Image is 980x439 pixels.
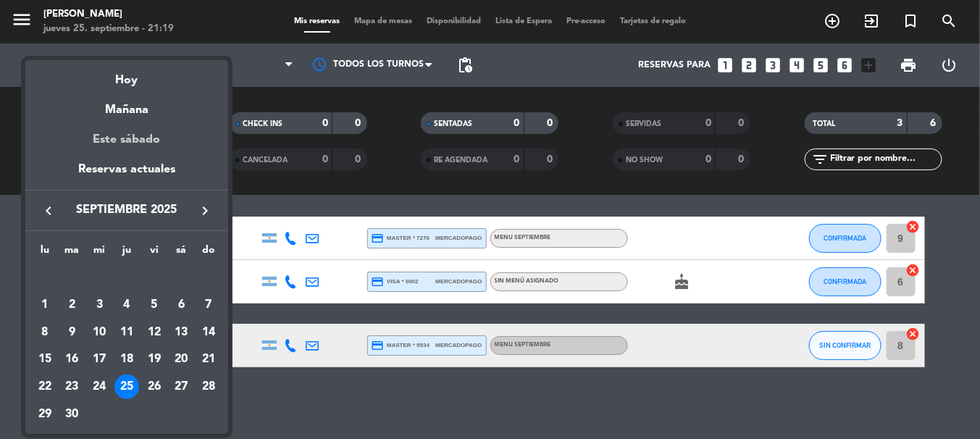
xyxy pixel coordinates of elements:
[60,320,85,345] div: 9
[59,319,86,346] td: 9 de septiembre de 2025
[192,201,218,220] button: keyboard_arrow_right
[60,347,85,372] div: 16
[141,319,168,346] td: 12 de septiembre de 2025
[169,347,193,372] div: 20
[141,242,168,264] th: viernes
[35,201,62,220] button: keyboard_arrow_left
[195,242,222,264] th: domingo
[114,293,139,317] div: 4
[59,291,86,319] td: 2 de septiembre de 2025
[31,373,59,401] td: 22 de septiembre de 2025
[33,402,57,427] div: 29
[114,375,139,399] div: 25
[85,319,113,346] td: 10 de septiembre de 2025
[85,242,113,264] th: miércoles
[169,375,193,399] div: 27
[168,373,196,401] td: 27 de septiembre de 2025
[142,347,167,372] div: 19
[169,293,193,317] div: 6
[31,401,59,428] td: 29 de septiembre de 2025
[195,291,222,319] td: 7 de septiembre de 2025
[113,319,141,346] td: 11 de septiembre de 2025
[25,160,228,190] div: Reservas actuales
[85,346,113,373] td: 17 de septiembre de 2025
[113,346,141,373] td: 18 de septiembre de 2025
[62,201,192,220] span: septiembre 2025
[33,347,57,372] div: 15
[196,320,221,345] div: 14
[87,320,112,345] div: 10
[59,401,86,428] td: 30 de septiembre de 2025
[59,242,86,264] th: martes
[31,346,59,373] td: 15 de septiembre de 2025
[142,293,167,317] div: 5
[142,375,167,399] div: 26
[60,402,85,427] div: 30
[114,347,139,372] div: 18
[33,293,57,317] div: 1
[141,346,168,373] td: 19 de septiembre de 2025
[87,347,112,372] div: 17
[31,264,222,291] td: SEP.
[40,202,57,220] i: keyboard_arrow_left
[195,319,222,346] td: 14 de septiembre de 2025
[25,90,228,120] div: Mañana
[60,375,85,399] div: 23
[114,320,139,345] div: 11
[85,291,113,319] td: 3 de septiembre de 2025
[168,242,196,264] th: sábado
[31,291,59,319] td: 1 de septiembre de 2025
[196,293,221,317] div: 7
[196,202,214,220] i: keyboard_arrow_right
[168,346,196,373] td: 20 de septiembre de 2025
[31,319,59,346] td: 8 de septiembre de 2025
[33,375,57,399] div: 22
[59,346,86,373] td: 16 de septiembre de 2025
[25,120,228,160] div: Este sábado
[168,291,196,319] td: 6 de septiembre de 2025
[87,293,112,317] div: 3
[195,346,222,373] td: 21 de septiembre de 2025
[169,320,193,345] div: 13
[113,373,141,401] td: 25 de septiembre de 2025
[85,373,113,401] td: 24 de septiembre de 2025
[168,319,196,346] td: 13 de septiembre de 2025
[196,347,221,372] div: 21
[59,373,86,401] td: 23 de septiembre de 2025
[33,320,57,345] div: 8
[113,291,141,319] td: 4 de septiembre de 2025
[142,320,167,345] div: 12
[141,373,168,401] td: 26 de septiembre de 2025
[195,373,222,401] td: 28 de septiembre de 2025
[60,293,85,317] div: 2
[196,375,221,399] div: 28
[87,375,112,399] div: 24
[31,242,59,264] th: lunes
[25,60,228,90] div: Hoy
[141,291,168,319] td: 5 de septiembre de 2025
[113,242,141,264] th: jueves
